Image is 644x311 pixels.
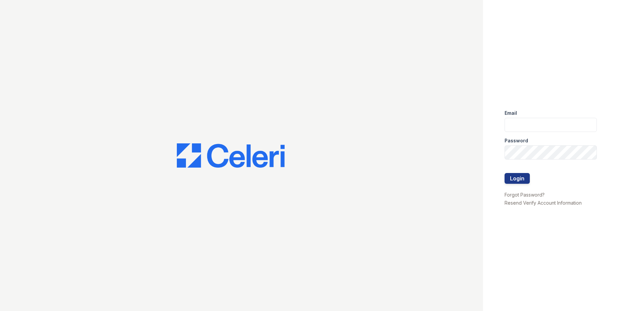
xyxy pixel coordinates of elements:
[505,173,530,184] button: Login
[177,143,285,168] img: CE_Logo_Blue-a8612792a0a2168367f1c8372b55b34899dd931a85d93a1a3d3e32e68fde9ad4.png
[505,192,545,198] a: Forgot Password?
[505,110,517,116] label: Email
[505,137,528,144] label: Password
[505,200,582,206] a: Resend Verify Account Information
